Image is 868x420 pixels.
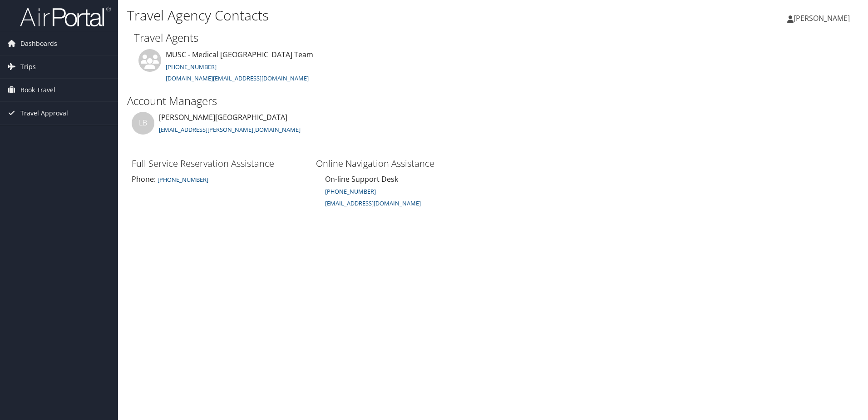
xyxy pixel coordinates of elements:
[127,6,615,25] h1: Travel Agency Contacts
[166,74,309,82] a: [DOMAIN_NAME][EMAIL_ADDRESS][DOMAIN_NAME]
[159,112,287,122] span: [PERSON_NAME][GEOGRAPHIC_DATA]
[316,157,491,170] h3: Online Navigation Assistance
[132,157,307,170] h3: Full Service Reservation Assistance
[166,63,217,71] a: [PHONE_NUMBER]
[325,198,421,208] a: [EMAIL_ADDRESS][DOMAIN_NAME]
[159,125,301,134] a: [EMAIL_ADDRESS][PERSON_NAME][DOMAIN_NAME]
[20,79,55,101] span: Book Travel
[325,174,398,184] span: On-line Support Desk
[20,32,57,55] span: Dashboards
[20,6,111,27] img: airportal-logo.png
[20,55,36,78] span: Trips
[134,30,852,45] h2: Travel Agents
[158,175,208,184] small: [PHONE_NUMBER]
[132,174,307,185] div: Phone:
[794,13,850,23] span: [PERSON_NAME]
[787,5,859,32] a: [PERSON_NAME]
[325,187,376,195] a: [PHONE_NUMBER]
[20,102,68,125] span: Travel Approval
[156,174,208,184] a: [PHONE_NUMBER]
[325,199,421,207] small: [EMAIL_ADDRESS][DOMAIN_NAME]
[166,50,313,60] span: MUSC - Medical [GEOGRAPHIC_DATA] Team
[132,112,154,135] div: LB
